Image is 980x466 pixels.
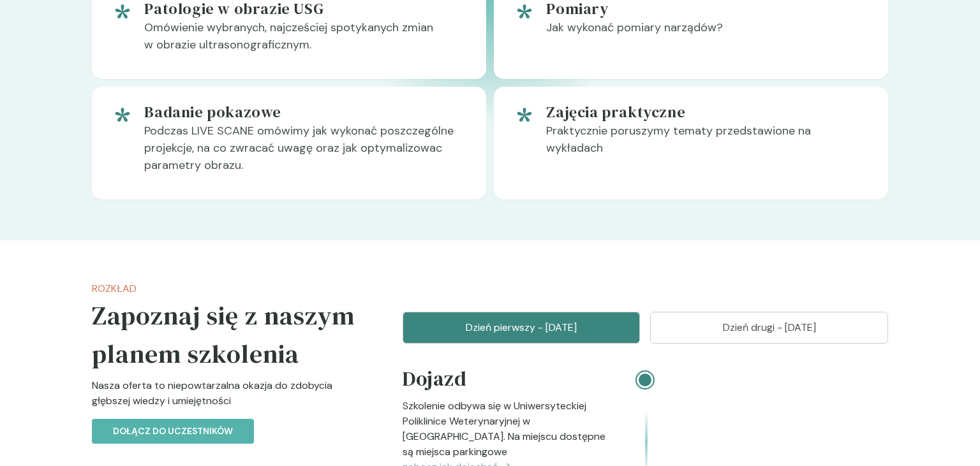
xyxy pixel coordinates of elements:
[650,312,888,344] button: Dzień drugi - [DATE]
[92,424,254,437] a: Dołącz do uczestników
[419,320,625,335] p: Dzień pierwszy - [DATE]
[92,378,362,419] p: Nasza oferta to niepowtarzalna okazja do zdobycia głębszej wiedzy i umiejętności
[92,296,362,373] h5: Zapoznaj się z naszym planem szkolenia
[144,19,466,64] p: Omówienie wybranych, najcześciej spotykanych zmian w obrazie ultrasonograficznym.
[92,281,362,296] p: Rozkład
[113,425,233,438] p: Dołącz do uczestników
[403,312,641,344] button: Dzień pierwszy - [DATE]
[403,364,607,398] h4: Dojazd
[403,398,607,460] p: Szkolenie odbywa się w Uniwersyteckiej Poliklinice Weterynaryjnej w [GEOGRAPHIC_DATA]. Na miejscu...
[144,102,466,122] h5: Badanie pokazowe
[144,122,466,184] p: Podczas LIVE SCANE omówimy jak wykonać poszczególne projekcje, na co zwracać uwagę oraz jak optym...
[666,320,872,335] p: Dzień drugi - [DATE]
[546,122,868,167] p: Praktycznie poruszymy tematy przedstawione na wykładach
[92,419,254,444] button: Dołącz do uczestników
[546,19,868,47] p: Jak wykonać pomiary narządów?
[546,102,868,122] h5: Zajęcia praktyczne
